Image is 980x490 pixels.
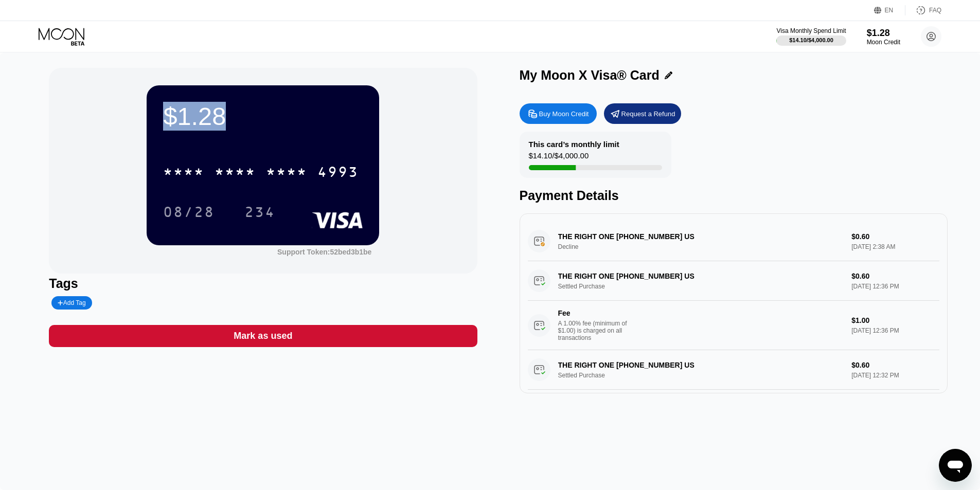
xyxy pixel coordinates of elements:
div: Buy Moon Credit [539,110,589,118]
div: FAQ [929,7,941,14]
div: Support Token:52bed3b1be [277,248,371,256]
div: Visa Monthly Spend Limit$14.10/$4,000.00 [776,27,846,46]
div: FAQ [905,5,941,15]
div: $1.00 [851,316,939,324]
div: $1.28Moon Credit [867,28,900,46]
div: EN [874,5,905,15]
div: Moon Credit [867,39,900,46]
div: EN [885,7,894,14]
div: 234 [237,199,283,225]
div: Support Token: 52bed3b1be [277,248,371,256]
div: A 1.00% fee (minimum of $1.00) is charged on all transactions [558,320,635,341]
div: Buy Moon Credit [520,103,597,124]
div: Tags [49,276,477,291]
div: $1.28 [163,102,363,131]
div: Add Tag [58,299,85,306]
div: Mark as used [49,325,477,347]
div: Visa Monthly Spend Limit [776,27,846,34]
div: $1.28 [867,28,900,39]
div: Payment Details [520,188,948,203]
div: [DATE] 12:36 PM [851,327,939,334]
div: $14.10 / $4,000.00 [529,151,589,165]
div: Add Tag [51,296,92,310]
div: Request a Refund [621,110,675,118]
div: $14.10 / $4,000.00 [789,37,833,43]
div: 08/28 [155,199,222,225]
div: 234 [244,205,275,222]
div: FeeA 1.00% fee (minimum of $1.00) is charged on all transactions$1.00[DATE] 12:36 PM [528,301,939,350]
div: FeeA 1.00% fee (minimum of $1.00) is charged on all transactions$1.00[DATE] 12:32 PM [528,390,939,439]
div: Request a Refund [604,103,681,124]
div: 08/28 [163,205,215,222]
div: My Moon X Visa® Card [520,68,660,83]
div: 4993 [317,165,359,182]
div: This card’s monthly limit [529,140,619,149]
iframe: Button to launch messaging window [939,449,972,482]
div: Mark as used [234,330,292,342]
div: Fee [558,309,630,317]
